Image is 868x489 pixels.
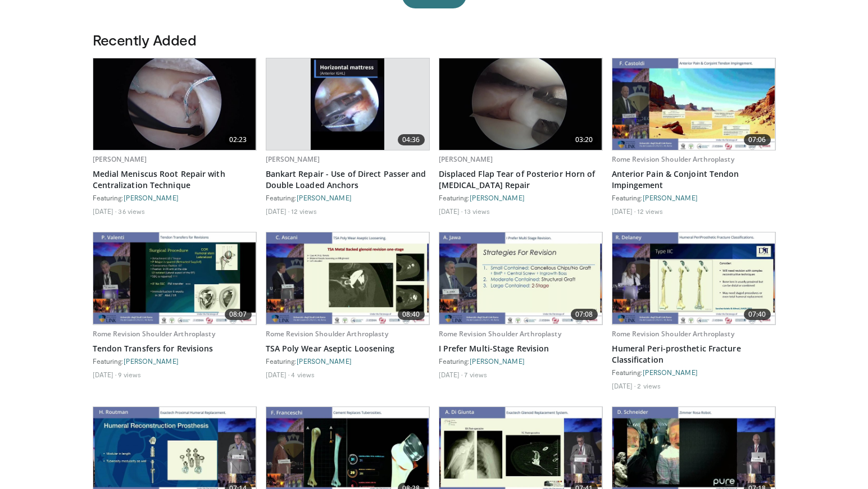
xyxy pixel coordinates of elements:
[266,232,429,324] a: 08:40
[464,207,490,216] li: 13 views
[266,193,430,202] div: Featuring:
[744,309,771,320] span: 07:40
[93,343,257,354] a: Tendon Transfers for Revisions
[637,381,661,390] li: 2 views
[93,232,256,324] a: 08:07
[266,370,290,379] li: [DATE]
[470,357,525,365] a: [PERSON_NAME]
[439,168,603,191] a: Displaced Flap Tear of Posterior Horn of [MEDICAL_DATA] Repair
[93,58,256,150] a: 02:23
[612,154,734,164] a: Rome Revision Shoulder Arthroplasty
[439,370,463,379] li: [DATE]
[439,154,493,164] a: [PERSON_NAME]
[225,309,252,320] span: 08:07
[93,357,257,365] div: Featuring:
[291,207,317,216] li: 12 views
[266,357,430,365] div: Featuring:
[643,368,698,376] a: [PERSON_NAME]
[266,168,430,191] a: Bankart Repair - Use of Direct Passer and Double Loaded Anchors
[93,329,215,339] a: Rome Revision Shoulder Arthroplasty
[311,58,384,150] img: cd449402-123d-47f7-b112-52d159f17939.620x360_q85_upscale.jpg
[266,154,320,164] a: [PERSON_NAME]
[93,193,257,202] div: Featuring:
[266,58,429,150] a: 04:36
[266,343,430,354] a: TSA Poly Wear Aseptic Loosening
[266,232,429,324] img: b9682281-d191-4971-8e2c-52cd21f8feaa.620x360_q85_upscale.jpg
[612,381,636,390] li: [DATE]
[266,329,388,339] a: Rome Revision Shoulder Arthroplasty
[93,58,256,150] img: 926032fc-011e-4e04-90f2-afa899d7eae5.620x360_q85_upscale.jpg
[439,58,602,150] img: 2649116b-05f8-405c-a48f-a284a947b030.620x360_q85_upscale.jpg
[93,31,776,49] h3: Recently Added
[266,207,290,216] li: [DATE]
[612,168,776,191] a: Anterior Pain & Conjoint Tendon Impingement
[612,207,636,216] li: [DATE]
[470,194,525,202] a: [PERSON_NAME]
[612,232,775,324] img: c89197b7-361e-43d5-a86e-0b48a5cfb5ba.620x360_q85_upscale.jpg
[439,58,602,150] a: 03:20
[124,194,179,202] a: [PERSON_NAME]
[612,58,775,150] a: 07:06
[612,368,776,377] div: Featuring:
[93,168,257,191] a: Medial Meniscus Root Repair with Centralization Technique
[291,370,315,379] li: 4 views
[398,309,425,320] span: 08:40
[571,134,598,145] span: 03:20
[571,309,598,320] span: 07:08
[93,370,117,379] li: [DATE]
[118,207,145,216] li: 36 views
[464,370,487,379] li: 7 views
[643,194,698,202] a: [PERSON_NAME]
[612,193,776,202] div: Featuring:
[297,357,352,365] a: [PERSON_NAME]
[93,207,117,216] li: [DATE]
[93,232,256,324] img: f121adf3-8f2a-432a-ab04-b981073a2ae5.620x360_q85_upscale.jpg
[225,134,252,145] span: 02:23
[612,58,775,150] img: 8037028b-5014-4d38-9a8c-71d966c81743.620x360_q85_upscale.jpg
[398,134,425,145] span: 04:36
[744,134,771,145] span: 07:06
[439,329,561,339] a: Rome Revision Shoulder Arthroplasty
[612,329,734,339] a: Rome Revision Shoulder Arthroplasty
[439,343,603,354] a: I Prefer Multi-Stage Revision
[612,343,776,365] a: Humeral Peri-prosthetic Fracture Classification
[118,370,141,379] li: 9 views
[439,232,602,324] img: a3fe917b-418f-4b37-ad2e-b0d12482d850.620x360_q85_upscale.jpg
[439,232,602,324] a: 07:08
[439,207,463,216] li: [DATE]
[439,193,603,202] div: Featuring:
[297,194,352,202] a: [PERSON_NAME]
[439,357,603,365] div: Featuring:
[124,357,179,365] a: [PERSON_NAME]
[612,232,775,324] a: 07:40
[93,154,147,164] a: [PERSON_NAME]
[637,207,663,216] li: 12 views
